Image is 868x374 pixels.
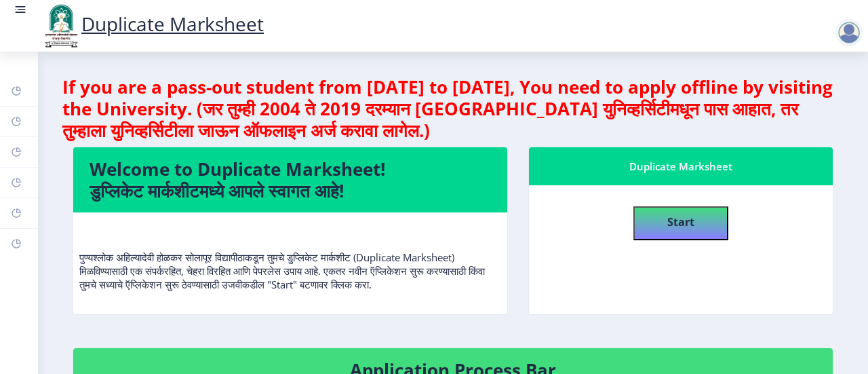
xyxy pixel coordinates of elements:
[90,158,491,202] h4: Welcome to Duplicate Marksheet! डुप्लिकेट मार्कशीटमध्ये आपले स्वागत आहे!
[545,158,816,174] div: Duplicate Marksheet
[62,76,844,141] h4: If you are a pass-out student from [DATE] to [DATE], You need to apply offline by visiting the Un...
[41,11,264,37] a: Duplicate Marksheet
[79,223,501,291] p: पुण्यश्लोक अहिल्यादेवी होळकर सोलापूर विद्यापीठाकडून तुमचे डुप्लिकेट मार्कशीट (Duplicate Marksheet...
[41,3,81,49] img: logo
[667,214,694,229] b: Start
[633,206,728,240] button: Start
